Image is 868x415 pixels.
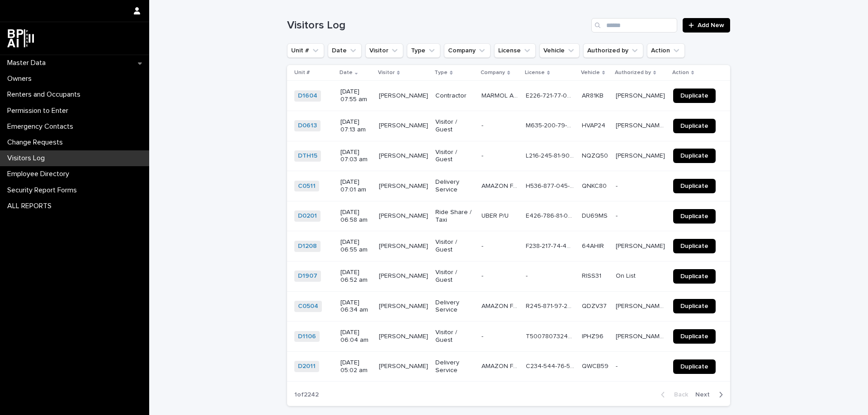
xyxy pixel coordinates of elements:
[539,43,580,58] button: Vehicle
[287,384,326,406] p: 1 of 2242
[616,210,619,220] p: -
[526,120,576,130] p: M635-200-79-466-0
[647,43,685,58] button: Action
[526,361,576,370] p: C234-544-76-527-0
[673,209,716,224] a: Duplicate
[481,150,485,160] p: -
[435,149,474,164] p: Visitor / Guest
[481,210,510,220] p: UBER P/U
[494,43,536,58] button: License
[698,22,724,28] span: Add New
[4,202,59,210] p: ALL REPORTS
[4,107,75,115] p: Permission to Enter
[379,241,430,250] p: [PERSON_NAME]
[526,301,576,310] p: R245-871-97-200-0
[680,153,708,159] span: Duplicate
[481,270,485,280] p: -
[673,299,716,313] a: Duplicate
[287,141,730,171] tr: DTH15 [DATE] 07:03 am[PERSON_NAME][PERSON_NAME] Visitor / Guest-- L216-245-81-904-0L216-245-81-90...
[481,120,485,130] p: -
[298,182,316,190] a: C0511
[298,333,316,340] a: D1106
[582,120,607,130] p: HVAP24
[526,210,576,220] p: E426-786-81-089-0
[287,19,588,32] h1: Visitors Log
[4,186,84,195] p: Security Report Forms
[654,391,692,399] button: Back
[287,43,324,58] button: Unit #
[616,181,619,190] p: -
[340,149,372,164] p: [DATE] 07:03 am
[526,90,576,100] p: E226-721-77-020-0
[582,301,609,310] p: QDZV37
[481,90,520,100] p: MARMOL AND GRANIT
[434,68,448,78] p: Type
[435,269,474,284] p: Visitor / Guest
[287,231,730,261] tr: D1208 [DATE] 06:55 am[PERSON_NAME][PERSON_NAME] Visitor / Guest-- F238-217-74-400-0F238-217-74-40...
[526,181,576,190] p: H536-877-045-45-0
[526,331,576,340] p: T50078073245-0
[379,270,430,280] p: Maritza Saavedra
[379,120,430,130] p: [PERSON_NAME]
[379,210,430,220] p: STEVEN ELGUERA
[298,92,317,100] a: D1604
[378,68,395,78] p: Visitor
[435,329,474,344] p: Visitor / Guest
[444,43,491,58] button: Company
[340,238,372,254] p: [DATE] 06:55 am
[526,270,529,280] p: -
[340,359,372,374] p: [DATE] 05:02 am
[298,152,317,160] a: DTH15
[481,241,485,250] p: -
[340,88,372,103] p: [DATE] 07:55 am
[673,269,716,284] a: Duplicate
[673,329,716,344] a: Duplicate
[4,154,52,163] p: Visitors Log
[407,43,440,58] button: Type
[582,270,603,280] p: RISS31
[616,331,668,340] p: Esteban Tome/Claes Wahlestedt
[481,68,505,78] p: Company
[616,241,667,250] p: Diego E. Aguirre
[680,183,708,189] span: Duplicate
[481,301,520,310] p: AMAZON FLEX
[379,181,430,190] p: [PERSON_NAME]
[340,299,372,314] p: [DATE] 06:34 am
[340,209,372,224] p: [DATE] 06:58 am
[581,68,600,78] p: Vehicle
[591,18,677,33] input: Search
[287,291,730,322] tr: C0504 [DATE] 06:34 am[PERSON_NAME][PERSON_NAME] Delivery ServiceAMAZON FLEXAMAZON FLEX R245-871-9...
[298,303,318,310] a: C0504
[673,119,716,133] a: Duplicate
[379,301,430,310] p: JULIO RODRIGUEZ
[582,90,605,100] p: AR81KB
[481,331,485,340] p: -
[695,392,715,398] span: Next
[680,303,708,309] span: Duplicate
[616,120,668,130] p: Miguel Angel Antoni
[298,212,317,220] a: D0201
[525,68,545,78] p: License
[340,269,372,284] p: [DATE] 06:52 am
[435,118,474,134] p: Visitor / Guest
[298,242,317,250] a: D1208
[340,68,353,78] p: Date
[680,364,708,370] span: Duplicate
[526,150,576,160] p: L216-245-81-904-0
[287,81,730,111] tr: D1604 [DATE] 07:55 am[PERSON_NAME][PERSON_NAME] ContractorMARMOL AND GRANITMARMOL AND GRANIT E226...
[435,209,474,224] p: Ride Share / Taxi
[616,90,667,100] p: CONRAD LOPEZ
[4,75,39,83] p: Owners
[340,118,372,134] p: [DATE] 07:13 am
[435,238,474,254] p: Visitor / Guest
[379,361,430,370] p: CASTILLO GONZALEZ
[435,359,474,374] p: Delivery Service
[379,331,430,340] p: [PERSON_NAME]
[692,391,730,399] button: Next
[526,241,576,250] p: F238-217-74-400-0
[616,150,667,160] p: [PERSON_NAME]
[680,213,708,219] span: Duplicate
[583,43,643,58] button: Authorized by
[615,68,651,78] p: Authorized by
